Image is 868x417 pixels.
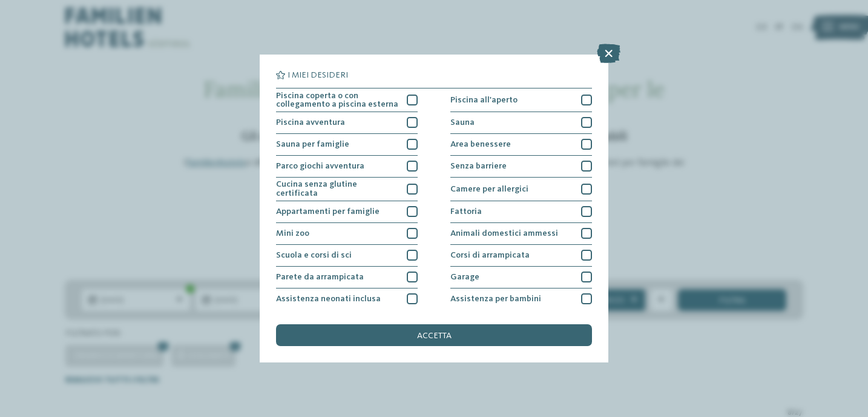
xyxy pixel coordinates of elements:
span: Animali domestici ammessi [450,229,558,238]
span: Piscina coperta o con collegamento a piscina esterna [276,92,399,109]
span: Parco giochi avventura [276,162,364,170]
span: Piscina avventura [276,118,345,127]
span: Piscina all'aperto [450,96,518,104]
span: Fattoria [450,207,482,216]
span: Corsi di arrampicata [450,251,530,259]
span: Appartamenti per famiglie [276,207,380,216]
span: Cucina senza glutine certificata [276,180,399,198]
span: accetta [417,332,452,340]
span: Scuola e corsi di sci [276,251,352,259]
span: Mini zoo [276,229,309,238]
span: Sauna [450,118,475,127]
span: Sauna per famiglie [276,140,349,148]
span: Assistenza neonati inclusa [276,295,381,303]
span: Area benessere [450,140,511,148]
span: Assistenza per bambini [450,295,541,303]
span: Garage [450,273,479,281]
span: Parete da arrampicata [276,273,364,281]
span: Camere per allergici [450,185,528,193]
span: Senza barriere [450,162,507,170]
span: I miei desideri [288,71,348,79]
